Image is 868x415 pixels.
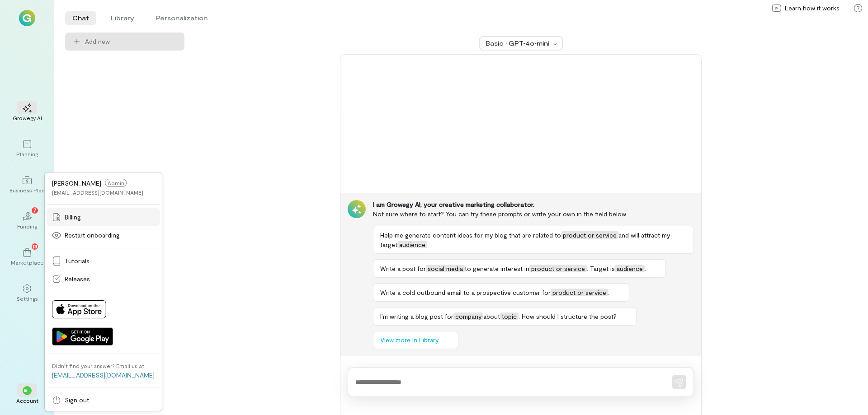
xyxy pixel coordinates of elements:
span: View more in Library [380,336,439,345]
span: Restart onboarding [65,231,120,240]
a: Releases [47,270,160,288]
span: I’m writing a blog post for [380,312,453,320]
li: Library [104,11,142,25]
span: Help me generate content ideas for my blog that are related to [380,231,561,239]
li: Personalization [149,11,215,25]
span: to generate interest in [465,265,529,272]
span: . Target is [587,265,615,272]
button: Write a post forsocial mediato generate interest inproduct or service. Target isaudience. [373,259,666,278]
span: Write a post for [380,265,426,272]
a: Business Plan [11,168,43,201]
span: Add new [85,37,110,46]
div: Settings [17,295,38,302]
button: Write a cold outbound email to a prospective customer forproduct or service. [373,283,629,302]
div: Basic · GPT‑4o‑mini [486,39,551,48]
span: Tutorials [65,256,90,266]
a: Restart onboarding [47,226,160,244]
span: audience [397,241,427,248]
span: . [427,241,429,248]
span: 7 [33,206,37,214]
div: Not sure where to start? You can try these prompts or write your own in the field below. [373,209,694,219]
div: [EMAIL_ADDRESS][DOMAIN_NAME] [52,189,143,196]
span: Learn how it works [785,4,840,13]
span: Write a cold outbound email to a prospective customer for [380,289,551,296]
span: company [453,312,483,320]
span: [PERSON_NAME] [52,179,101,187]
button: View more in Library [373,331,458,349]
span: social media [426,265,465,272]
a: Funding [11,205,43,237]
a: [EMAIL_ADDRESS][DOMAIN_NAME] [52,371,155,379]
div: Business Plan [9,187,45,194]
button: Help me generate content ideas for my blog that are related toproduct or serviceand will attract ... [373,226,694,254]
span: . [608,289,609,296]
div: Marketplace [11,259,44,266]
div: Didn’t find your answer? Email us at [52,362,144,369]
span: audience [615,265,645,272]
a: Growegy AI [11,96,43,129]
li: Chat [65,11,96,25]
a: Marketplace [11,241,43,273]
span: about [483,312,500,320]
span: Sign out [65,396,89,405]
div: Growegy AI [13,114,42,121]
a: Settings [11,277,43,309]
span: . [645,265,646,272]
span: product or service [529,265,587,272]
span: . How should I structure the post? [519,312,617,320]
span: Billing [65,213,81,222]
span: 13 [33,242,38,250]
span: product or service [551,289,608,296]
div: Account [16,397,38,404]
button: I’m writing a blog post forcompanyabouttopic. How should I structure the post? [373,307,637,326]
div: Planning [16,150,38,158]
a: Planning [11,132,43,165]
span: Releases [65,275,90,284]
span: Admin [105,179,127,187]
a: Billing [47,208,160,226]
span: product or service [561,231,618,239]
a: Tutorials [47,252,160,270]
span: topic [500,312,519,320]
div: Funding [17,223,37,230]
img: Download on App Store [52,300,106,318]
img: Get it on Google Play [52,327,113,345]
a: Sign out [47,391,160,409]
div: I am Growegy AI, your creative marketing collaborator. [373,200,694,209]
